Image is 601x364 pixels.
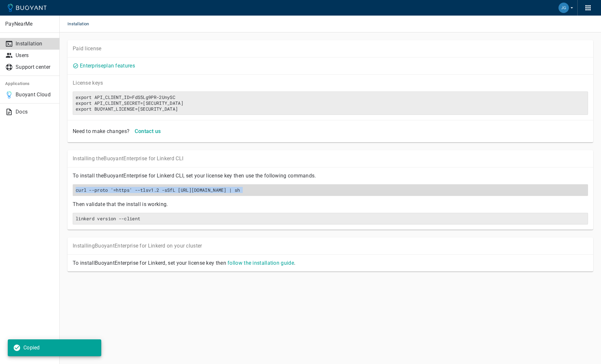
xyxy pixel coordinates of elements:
p: To install Buoyant Enterprise for Linkerd, set your license key then . [73,260,588,266]
h5: Applications [5,81,54,86]
p: Installing the Buoyant Enterprise for Linkerd CLI [73,155,588,162]
a: follow the installation guide [227,260,294,266]
p: Docs [16,109,54,115]
button: Contact us [132,126,163,137]
p: PayNearMe [5,21,54,27]
img: Jordan Gregory [558,3,569,13]
p: Installing Buoyant Enterprise for Linkerd on your cluster [73,243,588,249]
a: Enterpriseplan features [80,63,135,69]
p: Installation [16,41,54,47]
h6: curl --proto '=https' --tlsv1.2 -sSfL [URL][DOMAIN_NAME] | sh [76,187,585,193]
h6: linkerd version --client [76,216,585,222]
span: Installation [67,16,97,32]
p: License key s [73,80,588,86]
a: Contact us [132,128,163,134]
div: Need to make changes? [70,126,129,135]
h4: Contact us [135,128,161,135]
p: Users [16,52,54,59]
p: Support center [16,64,54,70]
p: Buoyant Cloud [16,91,54,98]
p: Then validate that the install is working. [73,201,588,208]
p: Paid license [73,45,588,52]
p: To install the Buoyant Enterprise for Linkerd CLI, set your license key then use the following co... [73,173,588,179]
h6: export API_CLIENT_ID=FdS5Lg9PR-2UnySCexport API_CLIENT_SECRET=[SECURITY_DATA]export BUOYANT_LICEN... [76,94,585,112]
